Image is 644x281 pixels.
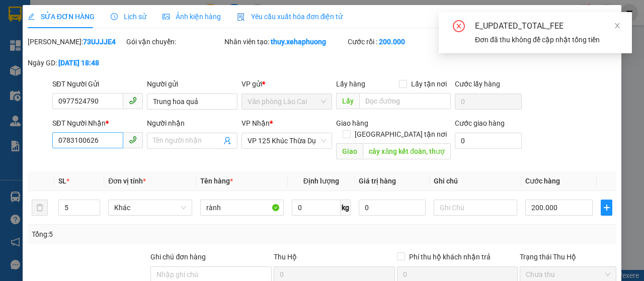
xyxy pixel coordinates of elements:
span: clock-circle [111,13,118,20]
b: thuy.xehaphuong [271,38,326,46]
span: Giao hàng [336,119,368,127]
button: Close [593,5,621,33]
label: Cước lấy hàng [455,80,500,88]
span: edit [28,13,35,20]
span: plus [601,204,612,212]
span: Văn phòng Lào Cai [248,94,326,109]
button: delete [32,200,48,216]
div: Người gửi [147,78,237,89]
span: VP Nhận [242,119,270,127]
div: VP gửi [242,78,332,89]
span: Giá trị hàng [359,177,396,185]
span: Thu Hộ [274,253,297,261]
input: VD: Bàn, Ghế [200,200,284,216]
span: Phí thu hộ khách nhận trả [405,251,495,262]
span: Định lượng [303,177,339,185]
input: Dọc đường [363,143,450,159]
span: SỬA ĐƠN HÀNG [28,13,95,21]
span: Lịch sử [111,13,146,21]
b: [DATE] 18:48 [58,59,99,67]
span: Giao [336,143,363,159]
div: Tổng: 5 [32,229,250,240]
b: 73UJJJE4 [83,38,116,46]
b: 200.000 [379,38,405,46]
input: Dọc đường [359,93,450,109]
span: Khác [114,200,186,215]
span: Lấy tận nơi [407,78,451,89]
span: phone [129,97,137,105]
button: plus [601,200,612,216]
span: [GEOGRAPHIC_DATA] tận nơi [351,129,451,140]
span: phone [129,136,137,144]
label: Ghi chú đơn hàng [150,253,206,261]
input: Ghi Chú [434,200,517,216]
span: Tên hàng [200,177,233,185]
span: close-circle [453,20,465,34]
span: Yêu cầu xuất hóa đơn điện tử [237,13,343,21]
span: SL [58,177,66,185]
div: Ngày GD: [28,57,124,68]
span: VP 125 Khúc Thừa Dụ [248,133,326,148]
input: Cước giao hàng [455,133,522,149]
span: Lấy hàng [336,80,365,88]
span: user-add [223,137,231,145]
div: Trạng thái Thu Hộ [520,251,616,262]
span: Ảnh kiện hàng [163,13,221,21]
div: SĐT Người Nhận [52,118,143,129]
span: kg [341,200,351,216]
label: Cước giao hàng [455,119,505,127]
div: Người nhận [147,118,237,129]
input: Cước lấy hàng [455,93,522,110]
div: E_UPDATED_TOTAL_FEE [475,20,620,32]
div: Gói vận chuyển: [126,36,223,47]
div: Cước rồi : [348,36,444,47]
th: Ghi chú [430,171,521,191]
span: close [614,22,621,29]
span: Đơn vị tính [108,177,146,185]
div: Nhân viên tạo: [224,36,346,47]
span: Cước hàng [525,177,560,185]
span: picture [163,13,170,20]
img: icon [237,13,245,21]
span: Lấy [336,93,359,109]
div: SĐT Người Gửi [52,78,143,89]
div: [PERSON_NAME]: [28,36,124,47]
div: Đơn đã thu không để cập nhật tổng tiền [475,34,620,45]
